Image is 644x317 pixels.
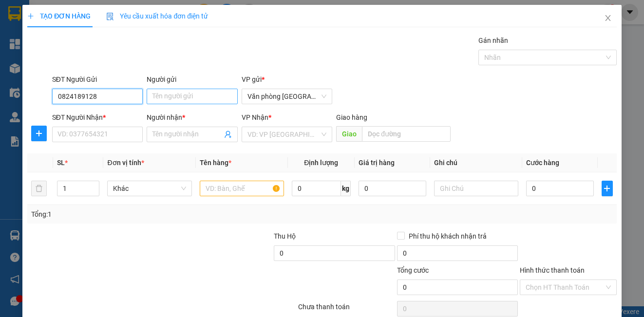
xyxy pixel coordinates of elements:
[106,12,208,20] span: Yêu cầu xuất hóa đơn điện tử
[52,74,143,85] div: SĐT Người Gửi
[434,181,518,196] input: Ghi Chú
[147,112,237,123] div: Người nhận
[31,209,249,220] div: Tổng: 1
[405,231,491,242] span: Phí thu hộ khách nhận trả
[341,181,351,196] span: kg
[526,159,559,167] span: Cước hàng
[27,13,34,19] span: plus
[107,159,144,167] span: Đơn vị tính
[113,181,186,196] span: Khác
[200,159,231,167] span: Tên hàng
[31,181,47,196] button: delete
[602,185,612,192] span: plus
[147,74,237,85] div: Người gửi
[304,159,338,167] span: Định lượng
[430,153,522,172] th: Ghi chú
[604,14,612,22] span: close
[52,112,143,123] div: SĐT Người Nhận
[336,126,362,142] span: Giao
[520,266,585,274] label: Hình thức thanh toán
[359,181,426,196] input: 0
[274,232,296,240] span: Thu Hộ
[200,181,284,196] input: VD: Bàn, Ghế
[336,113,367,121] span: Giao hàng
[478,37,508,44] label: Gán nhãn
[397,266,429,274] span: Tổng cước
[362,126,451,142] input: Dọc đường
[242,113,268,121] span: VP Nhận
[106,13,114,20] img: icon
[57,159,65,167] span: SL
[594,5,622,32] button: Close
[224,131,232,138] span: user-add
[359,159,395,167] span: Giá trị hàng
[31,126,47,141] button: plus
[602,181,613,196] button: plus
[242,74,332,85] div: VP gửi
[27,12,91,20] span: TẠO ĐƠN HÀNG
[247,89,326,104] span: Văn phòng Nam Định
[32,130,46,137] span: plus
